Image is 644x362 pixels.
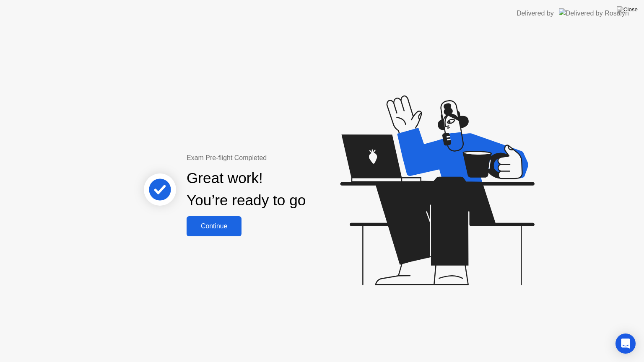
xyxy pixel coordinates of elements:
[187,153,360,163] div: Exam Pre-flight Completed
[617,6,638,13] img: Close
[615,334,636,354] div: Open Intercom Messenger
[187,167,306,212] div: Great work! You’re ready to go
[517,8,554,18] div: Delivered by
[189,222,239,230] div: Continue
[559,8,629,18] img: Delivered by Rosalyn
[187,216,241,236] button: Continue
